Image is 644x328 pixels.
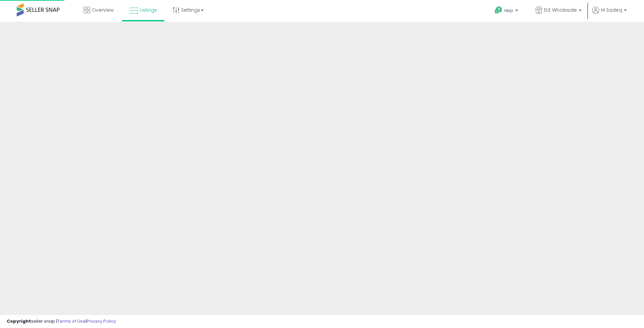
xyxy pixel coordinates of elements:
[140,7,157,13] span: Listings
[504,8,513,13] span: Help
[601,7,622,13] span: Hi Sadeq
[592,7,627,22] a: Hi Sadeq
[494,6,503,14] i: Get Help
[489,1,525,22] a: Help
[544,7,577,13] span: ELE Wholesale
[92,7,114,13] span: Overview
